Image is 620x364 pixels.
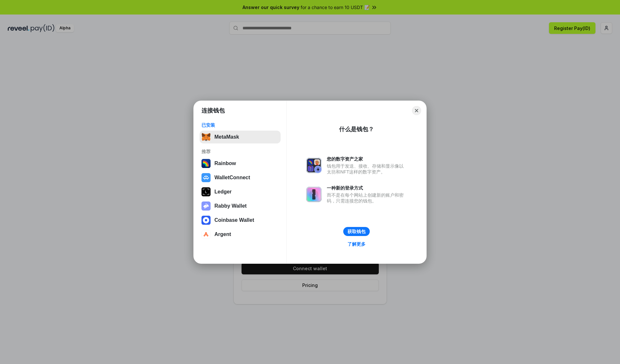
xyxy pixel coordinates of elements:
[201,133,211,142] img: svg+xml,%3Csvg%20fill%3D%22none%22%20height%3D%2233%22%20viewBox%3D%220%200%2035%2033%22%20width%...
[201,159,211,168] img: svg+xml,%3Csvg%20width%3D%22120%22%20height%3D%22120%22%20viewBox%3D%220%200%20120%20120%22%20fil...
[200,214,281,227] button: Coinbase Wallet
[214,134,239,140] div: MetaMask
[201,202,211,211] img: svg+xml,%3Csvg%20xmlns%3D%22http%3A%2F%2Fwww.w3.org%2F2000%2Fsvg%22%20fill%3D%22none%22%20viewBox...
[214,231,231,237] div: Argent
[306,187,322,202] img: svg+xml,%3Csvg%20xmlns%3D%22http%3A%2F%2Fwww.w3.org%2F2000%2Fsvg%22%20fill%3D%22none%22%20viewBox...
[200,185,281,198] button: Ledger
[201,230,211,239] img: svg+xml,%3Csvg%20width%3D%2228%22%20height%3D%2228%22%20viewBox%3D%220%200%2028%2028%22%20fill%3D...
[214,175,250,181] div: WalletConnect
[344,240,369,248] a: 了解更多
[201,107,225,114] h1: 连接钱包
[201,149,279,154] div: 推荐
[327,185,407,191] div: 一种新的登录方式
[200,200,281,212] button: Rabby Wallet
[343,227,370,236] button: 获取钱包
[214,217,254,223] div: Coinbase Wallet
[412,106,421,115] button: Close
[327,192,407,204] div: 而不是在每个网站上创建新的账户和密码，只需连接您的钱包。
[201,216,211,225] img: svg+xml,%3Csvg%20width%3D%2228%22%20height%3D%2228%22%20viewBox%3D%220%200%2028%2028%22%20fill%3D...
[214,203,247,209] div: Rabby Wallet
[327,156,407,162] div: 您的数字资产之家
[214,161,236,166] div: Rainbow
[306,158,322,173] img: svg+xml,%3Csvg%20xmlns%3D%22http%3A%2F%2Fwww.w3.org%2F2000%2Fsvg%22%20fill%3D%22none%22%20viewBox...
[347,229,366,234] div: 获取钱包
[200,131,281,143] button: MetaMask
[339,125,374,133] div: 什么是钱包？
[200,228,281,241] button: Argent
[347,241,366,247] div: 了解更多
[214,189,232,195] div: Ledger
[327,163,407,175] div: 钱包用于发送、接收、存储和显示像以太坊和NFT这样的数字资产。
[200,171,281,184] button: WalletConnect
[201,173,211,182] img: svg+xml,%3Csvg%20width%3D%2228%22%20height%3D%2228%22%20viewBox%3D%220%200%2028%2028%22%20fill%3D...
[201,187,211,196] img: svg+xml,%3Csvg%20xmlns%3D%22http%3A%2F%2Fwww.w3.org%2F2000%2Fsvg%22%20width%3D%2228%22%20height%3...
[201,122,279,128] div: 已安装
[200,157,281,170] button: Rainbow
